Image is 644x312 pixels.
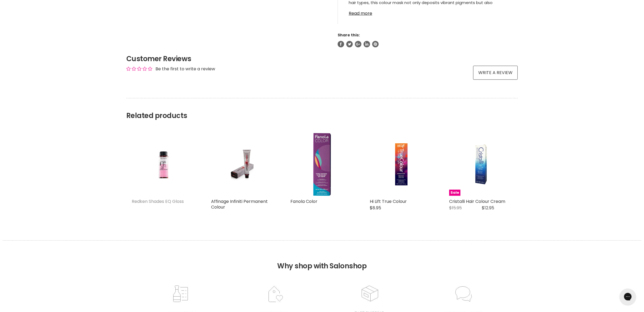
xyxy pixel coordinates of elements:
span: $8.95 [370,205,381,211]
img: Redken Shades EQ Gloss [142,133,184,196]
a: Hi Lift True Colour [370,198,407,204]
a: Write a review [473,66,518,80]
a: Affinage Infiniti Permanent Colour [211,198,268,210]
a: Affinage Infiniti Permanent Colour [211,133,274,196]
div: Be the first to write a review [155,66,215,72]
img: Hi Lift True Colour [380,133,422,196]
h2: Why shop with Salonshop [3,240,641,278]
img: Fanola Color [313,133,331,196]
div: Average rating is 0.00 stars [126,66,152,72]
h2: Related products [126,98,518,120]
a: Fanola Color [290,198,317,204]
iframe: Gorgias live chat messenger [617,287,639,307]
a: Read more [349,8,507,16]
img: Affinage Infiniti Permanent Colour [222,133,263,196]
aside: Share this: [338,33,518,47]
h2: Customer Reviews [126,54,518,64]
span: Share this: [338,32,360,38]
a: Redken Shades EQ Gloss [132,198,184,204]
a: Cristalli Hair Colour Cream [449,198,505,204]
span: Sale [449,190,460,196]
a: Fanola Color Fanola Color [290,133,354,196]
img: Cristalli Hair Colour Cream [460,133,502,196]
span: $15.95 [449,205,462,211]
a: Cristalli Hair Colour Cream Sale [449,133,512,196]
a: Hi Lift True Colour Hi Lift True Colour [370,133,433,196]
a: Redken Shades EQ Gloss [132,133,195,196]
span: $12.95 [482,205,494,211]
